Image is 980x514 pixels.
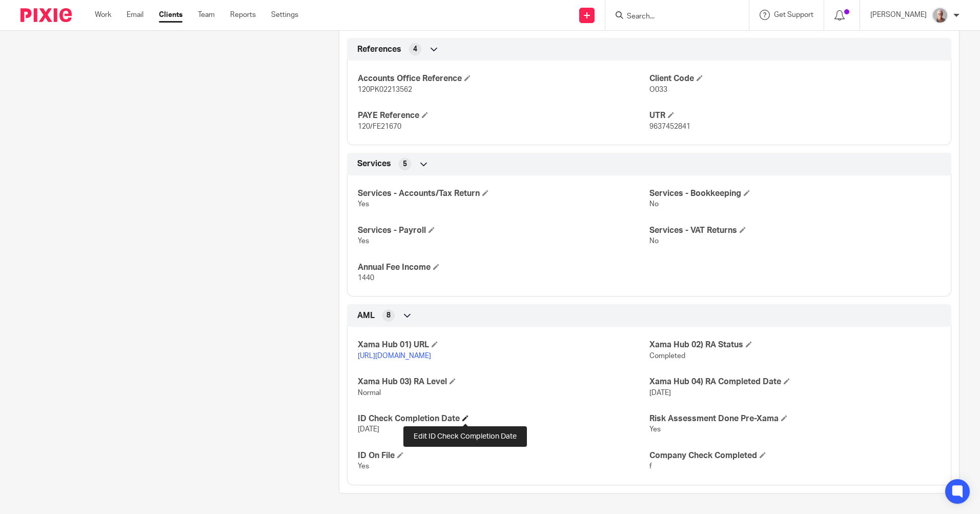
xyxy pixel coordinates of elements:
p: [PERSON_NAME] [870,10,927,20]
h4: Accounts Office Reference [358,73,649,84]
a: Team [198,10,215,20]
a: Email [127,10,144,20]
h4: PAYE Reference [358,110,649,121]
h4: Company Check Completed [649,450,941,461]
h4: Annual Fee Income [358,262,649,273]
h4: Xama Hub 04) RA Completed Date [649,377,941,387]
span: 120PK02213562 [358,86,412,93]
span: [DATE] [358,426,379,433]
span: 5 [403,159,407,169]
a: Reports [230,10,256,20]
h4: Services - Payroll [358,225,649,236]
h4: Services - Bookkeeping [649,188,941,199]
input: Search [626,12,718,22]
span: Services [357,159,391,169]
h4: Services - VAT Returns [649,225,941,236]
span: 4 [413,44,417,54]
span: Yes [358,463,369,470]
h4: Xama Hub 02) RA Status [649,340,941,350]
a: Clients [159,10,182,20]
span: No [649,238,659,245]
img: KR%20update.jpg [932,7,948,24]
span: Normal [358,389,381,397]
span: 9637452841 [649,123,690,130]
a: Settings [271,10,298,20]
span: Yes [649,426,661,433]
span: No [649,201,659,208]
a: Work [95,10,111,20]
span: Yes [358,201,369,208]
span: Yes [358,238,369,245]
span: 8 [386,310,391,321]
h4: Xama Hub 03) RA Level [358,377,649,387]
img: Pixie [21,8,72,22]
h4: ID On File [358,450,649,461]
h4: Xama Hub 01) URL [358,340,649,350]
h4: ID Check Completion Date [358,413,649,424]
span: O033 [649,86,667,93]
span: AML [357,310,375,321]
span: Get Support [774,11,813,18]
span: f [649,463,652,470]
span: 120/FE21670 [358,123,401,130]
h4: Services - Accounts/Tax Return [358,188,649,199]
span: References [357,44,401,55]
span: [DATE] [649,389,671,397]
h4: Risk Assessment Done Pre-Xama [649,413,941,424]
span: Completed [649,352,685,360]
h4: Client Code [649,73,941,84]
h4: UTR [649,110,941,121]
a: [URL][DOMAIN_NAME] [358,352,431,360]
span: 1440 [358,274,374,282]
